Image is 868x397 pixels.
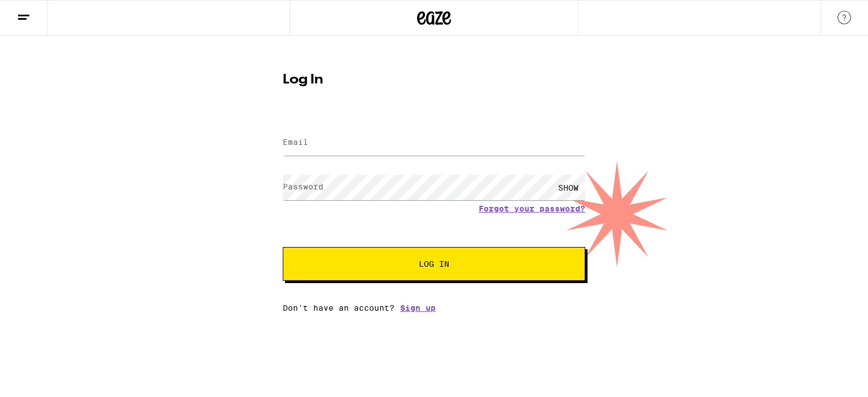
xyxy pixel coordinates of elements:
a: Forgot your password? [479,204,585,213]
label: Password [283,182,323,191]
div: SHOW [551,175,585,200]
div: Don't have an account? [283,303,585,312]
button: Log In [283,247,585,281]
span: Log In [419,260,449,268]
label: Email [283,138,308,147]
input: Email [283,130,585,156]
a: Sign up [400,303,436,312]
h1: Log In [283,73,585,87]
